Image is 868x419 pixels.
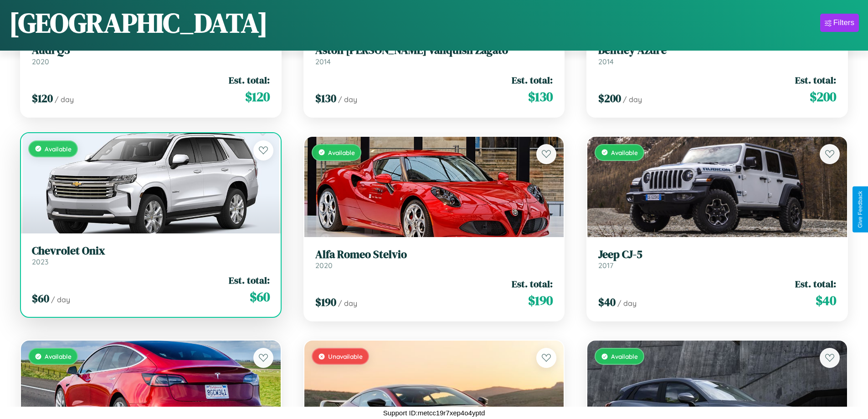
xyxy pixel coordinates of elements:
span: $ 40 [816,291,836,310]
span: $ 120 [32,91,53,106]
span: $ 60 [32,291,49,306]
span: Est. total: [795,73,836,87]
h1: [GEOGRAPHIC_DATA] [9,4,268,41]
span: $ 190 [315,295,336,310]
span: 2023 [32,257,48,266]
span: $ 120 [245,88,270,106]
h3: Audi Q3 [32,44,270,57]
span: Available [611,352,638,360]
a: Audi Q32020 [32,44,270,66]
span: $ 40 [598,295,616,310]
span: 2017 [598,261,613,270]
span: / day [617,299,637,308]
span: Unavailable [328,352,363,360]
span: Est. total: [229,73,270,87]
a: Jeep CJ-52017 [598,248,836,270]
span: $ 60 [250,288,270,306]
span: Available [45,352,72,360]
a: Aston [PERSON_NAME] Vanquish Zagato2014 [315,44,553,66]
a: Chevrolet Onix2023 [32,244,270,267]
div: Give Feedback [857,191,863,228]
span: 2020 [32,57,49,66]
h3: Alfa Romeo Stelvio [315,248,553,261]
div: Filters [833,18,854,27]
span: $ 190 [528,291,553,310]
span: Est. total: [795,277,836,290]
span: Available [611,149,638,156]
h3: Aston [PERSON_NAME] Vanquish Zagato [315,44,553,57]
p: Support ID: metcc19r7xep4o4yptd [383,407,485,419]
span: Available [45,145,72,153]
span: / day [338,299,357,308]
span: / day [51,295,70,304]
span: 2020 [315,261,333,270]
h3: Bentley Azure [598,44,836,57]
span: Est. total: [512,277,553,290]
span: $ 200 [810,88,836,106]
span: 2014 [598,57,614,66]
h3: Jeep CJ-5 [598,248,836,261]
span: $ 130 [315,91,336,106]
span: Est. total: [229,274,270,287]
span: 2014 [315,57,331,66]
a: Alfa Romeo Stelvio2020 [315,248,553,270]
span: $ 130 [528,88,553,106]
span: / day [623,95,642,104]
button: Filters [820,14,859,32]
a: Bentley Azure2014 [598,44,836,66]
span: $ 200 [598,91,621,106]
span: / day [55,95,74,104]
span: Available [328,149,355,156]
span: Est. total: [512,73,553,87]
h3: Chevrolet Onix [32,244,270,258]
span: / day [338,95,357,104]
